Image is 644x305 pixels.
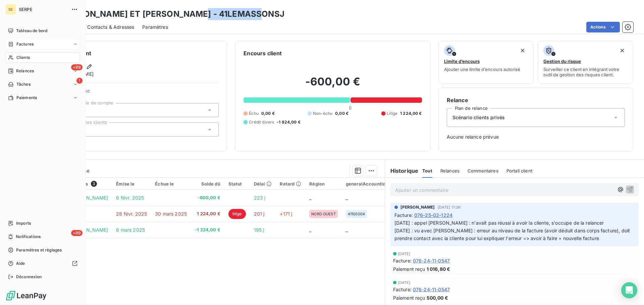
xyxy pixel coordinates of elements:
span: 0,00 € [335,110,348,117]
span: 28 févr. 2025 [116,211,147,217]
span: 076-24-11-0547 [413,257,450,264]
span: Paiements [16,95,37,101]
span: 41100004 [348,212,365,216]
span: Contacts & Adresses [87,24,134,30]
span: Surveiller ce client en intégrant votre outil de gestion des risques client. [543,67,628,77]
span: Facture : [394,212,413,219]
a: Aide [5,258,80,269]
span: Relances [16,68,34,74]
span: 076-24-11-0547 [413,286,450,293]
div: Statut [228,181,246,186]
span: Paramètres et réglages [16,247,62,253]
span: _ [346,227,348,233]
span: Aucune relance prévue [447,134,625,140]
span: Échu [249,110,259,117]
span: 223 j [254,195,266,201]
span: Scénario clients privés [452,114,505,121]
span: 1 [76,78,83,84]
div: Solde dû [195,181,220,186]
div: Retard [280,181,301,186]
span: Ajouter une limite d’encours autorisé [444,67,520,72]
span: Relances [440,168,460,173]
span: Tableau de bord [16,28,47,34]
span: Imports [16,220,31,226]
span: Gestion du risque [543,59,581,64]
div: Région [309,181,338,186]
span: Limite d’encours [444,59,480,64]
span: Paiement reçu [393,294,425,301]
span: Portail client [506,168,532,173]
span: [DATE] : appel [PERSON_NAME] : n'avait pas réussi à avoir la cliente, s'occupe de la relancer [DA... [394,220,632,241]
span: Paiement reçu [393,265,425,273]
div: generalAccountId [346,181,385,186]
span: 1 224,00 € [400,110,422,117]
span: [DATE] [398,252,411,256]
img: Logo LeanPay [5,290,47,301]
button: Gestion du risqueSurveiller ce client en intégrant votre outil de gestion des risques client. [538,41,633,84]
span: Aide [16,260,25,266]
span: Tâches [16,81,31,87]
span: 0 [349,105,352,110]
span: Commentaires [468,168,498,173]
span: Propriétés Client [54,88,219,98]
span: Facture : [393,286,412,293]
span: Notifications [16,234,41,240]
h6: Historique [385,167,419,175]
span: 3 [91,181,97,187]
span: -1 824,00 € [277,119,301,125]
span: Crédit divers [249,119,274,125]
span: 6 mars 2025 [116,227,145,233]
div: Émise le [116,181,147,186]
span: 6 févr. 2025 [116,195,144,201]
span: NORD OUEST [311,212,336,216]
button: Actions [586,22,620,32]
h6: Informations client [41,49,219,57]
span: Non-échu [313,110,332,117]
span: +99 [71,64,83,70]
span: -1 224,00 € [195,227,220,233]
span: +99 [71,230,83,236]
span: Factures [16,41,34,47]
span: 076-25-02-1224 [414,212,452,219]
span: SERPE [19,7,67,12]
span: -600,00 € [195,195,220,201]
h2: -600,00 € [244,75,422,95]
span: 195 j [254,227,264,233]
span: _ [346,195,348,201]
span: 0,00 € [261,110,275,117]
span: 500,00 € [427,294,448,301]
span: Litige [387,110,397,117]
span: [DATE] 11:36 [438,205,461,209]
span: +171 j [280,211,292,217]
span: _ [309,195,311,201]
span: 30 mars 2025 [155,211,187,217]
span: Tout [422,168,432,173]
span: [PERSON_NAME] [400,204,435,210]
span: Clients [16,55,30,61]
button: Limite d’encoursAjouter une limite d’encours autorisé [438,41,534,84]
span: Paramètres [142,24,168,30]
div: Open Intercom Messenger [621,282,637,298]
div: SE [5,4,16,15]
h6: Relance [447,96,625,104]
span: _ [309,227,311,233]
span: 1 224,00 € [195,211,220,217]
span: litige [228,209,246,219]
span: Facture : [393,257,412,264]
span: [DATE] [398,281,411,285]
span: Déconnexion [16,274,42,280]
div: Échue le [155,181,187,186]
span: 1 016,80 € [427,265,450,273]
h6: Encours client [244,49,282,57]
span: 201 j [254,211,265,217]
div: Délai [254,181,272,186]
h3: [PERSON_NAME] ET [PERSON_NAME] - 41LEMASSONSJ [59,8,284,20]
